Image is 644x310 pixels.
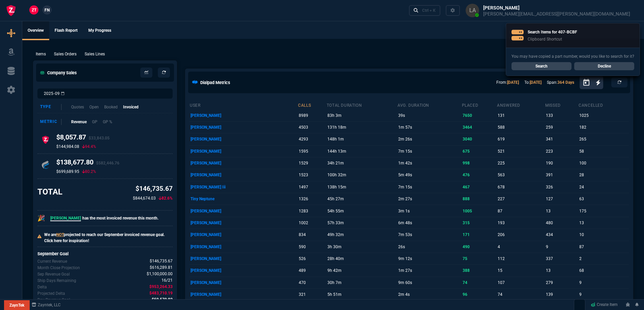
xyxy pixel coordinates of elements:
p: 131 [498,111,544,120]
p: 490 [463,242,496,252]
p: 315 [463,218,496,228]
p: 58 [579,147,627,156]
p: 3h 30m [327,242,396,252]
p: 326 [546,182,577,192]
p: 9 [579,290,627,299]
p: has the most invoiced revenue this month. [50,215,158,221]
p: 321 [299,290,325,299]
p: 7m 15s [398,147,460,156]
p: [PERSON_NAME] [191,278,297,287]
p: 563 [498,170,544,180]
span: [PERSON_NAME] [50,216,81,221]
p: Company Revenue Goal for Sep. [37,271,70,277]
th: cancelled [578,100,629,109]
span: The difference between the current month's Revenue and the goal. [149,284,173,290]
div: Metric [40,119,62,125]
p: Tiny Neptune [191,194,297,204]
p: 279 [546,278,577,287]
h6: September Goal [37,251,173,257]
p: 34h 21m [327,158,396,168]
p: spec.value [143,284,173,290]
a: Create Item [588,300,620,310]
span: Delta divided by the remaining ship days. [151,296,173,303]
p: [PERSON_NAME] [191,147,297,156]
p: 100 [579,158,627,168]
p: 388 [463,266,496,275]
p: 127 [546,194,577,204]
p: The difference between the current month's Revenue and the goal. [37,284,47,290]
p: 193 [498,218,544,228]
p: 131h 18m [327,123,396,132]
p: Delta divided by the remaining ship days. [37,297,70,303]
p: 100h 32m [327,170,396,180]
p: 190 [546,158,577,168]
p: 6m 48s [398,218,460,228]
p: 9 [579,278,627,287]
p: 83h 3m [327,111,396,120]
p: $146,735.67 [133,184,173,194]
p: 341 [546,134,577,144]
p: 2m 4s [398,290,460,299]
p: Invoiced [123,104,139,110]
th: missed [545,100,578,109]
p: 4293 [299,134,325,144]
p: spec.value [145,296,174,303]
p: 7m 53s [398,230,460,239]
a: Flash Report [49,21,83,40]
span: ZT [32,7,36,13]
p: 1005 [463,206,496,216]
p: [PERSON_NAME] [191,290,297,299]
p: 1m 42s [398,158,460,168]
p: The difference between the current month's Revenue goal and projected month-end. [37,290,65,296]
p: 49h 32m [327,230,396,239]
p: 13 [546,206,577,216]
p: 87 [498,206,544,216]
p: 1m 57s [398,123,460,132]
a: Search [511,62,572,70]
span: Company Revenue Goal for Sep. [147,271,173,277]
p: 619 [498,134,544,144]
p: 206 [498,230,544,239]
p: Booked [104,104,118,110]
p: [PERSON_NAME] [191,254,297,263]
p: We are projected to reach our September invoiced revenue goal. Click here for inspiration! [44,232,173,244]
p: 15 [498,266,544,275]
p: $699,689.95 [56,169,79,174]
p: $844,674.03 [133,195,156,201]
p: 4 [498,242,544,252]
p: 1002 [299,218,325,228]
p: [PERSON_NAME] [191,170,297,180]
p: 1529 [299,158,325,168]
h5: Dialpad Metrics [200,79,230,86]
p: 30h 7m [327,278,396,287]
p: 13 [546,266,577,275]
span: Uses current month's data to project the month's close. [150,264,173,271]
p: Revenue for Sep. [37,258,67,264]
p: GP % [103,119,112,125]
p: 2m 26s [398,134,460,144]
th: answered [497,100,545,109]
p: Uses current month's data to project the month's close. [37,265,80,271]
p: 480 [546,218,577,228]
p: You may have copied a part number, would you like to search for it? [511,53,634,59]
span: Out of 21 ship days in Sep - there are 16 remaining. [162,277,173,284]
p: 2m 27s [398,194,460,204]
p: 74 [463,278,496,287]
p: 1523 [299,170,325,180]
p: 144h 13m [327,147,396,156]
a: msbcCompanyName [30,302,63,308]
div: Ctrl + K [422,8,436,13]
th: calls [298,100,326,109]
p: 24 [579,182,627,192]
p: 1283 [299,206,325,216]
p: 9h 42m [327,266,396,275]
p: 139 [546,290,577,299]
p: 434 [546,230,577,239]
p: 259 [546,123,577,132]
p: Open [89,104,99,110]
p: 182 [579,123,627,132]
p: From: [496,79,519,85]
p: 9m 12s [398,254,460,263]
p: spec.value [141,271,173,277]
p: 1497 [299,182,325,192]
